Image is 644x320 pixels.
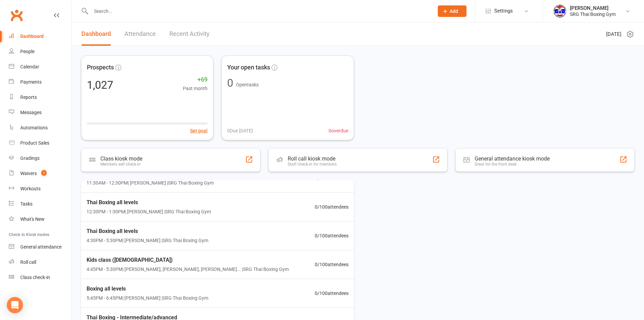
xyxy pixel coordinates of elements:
[9,181,71,196] a: Workouts
[20,275,50,280] div: Class check-in
[20,110,42,115] div: Messages
[100,155,142,162] div: Class kiosk mode
[190,127,208,134] button: Set goal
[124,22,156,46] a: Attendance
[9,44,71,59] a: People
[9,90,71,105] a: Reports
[87,63,114,72] span: Prospects
[9,59,71,74] a: Calendar
[227,78,233,88] div: 0
[475,155,550,162] div: General attendance kiosk mode
[494,3,513,19] span: Settings
[570,5,616,11] div: [PERSON_NAME]
[87,265,289,273] span: 4:45PM - 5:30PM | [PERSON_NAME], [PERSON_NAME], [PERSON_NAME]... | SRG Thai Boxing Gym
[9,120,71,135] a: Automations
[570,11,616,17] div: SRG Thai Boxing Gym
[87,179,214,187] span: 11:30AM - 12:30PM | [PERSON_NAME] | SRG Thai Boxing Gym
[315,261,349,268] span: 0 / 100 attendees
[183,85,208,92] span: Past month
[20,155,40,161] div: Gradings
[8,7,25,24] a: Clubworx
[41,170,47,176] span: 1
[20,49,34,54] div: People
[9,105,71,120] a: Messages
[288,155,337,162] div: Roll call kiosk mode
[438,5,467,17] button: Add
[227,127,253,134] span: 0 Due [DATE]
[9,212,71,227] a: What's New
[288,162,337,167] div: Staff check-in for members
[20,34,44,39] div: Dashboard
[20,216,45,222] div: What's New
[87,198,211,207] span: Thai Boxing all levels
[20,186,41,191] div: Workouts
[9,135,71,151] a: Product Sales
[87,256,289,264] span: Kids class ([DEMOGRAPHIC_DATA])
[9,255,71,270] a: Roll call
[87,80,113,90] div: 1,027
[606,30,621,38] span: [DATE]
[329,127,348,134] span: 0 overdue
[87,227,208,236] span: Thai Boxing all levels
[9,239,71,255] a: General attendance kiosk mode
[20,64,39,69] div: Calendar
[475,162,550,167] div: Great for the front desk
[89,6,429,16] input: Search...
[9,29,71,44] a: Dashboard
[20,140,49,146] div: Product Sales
[20,244,62,250] div: General attendance
[450,8,458,14] span: Add
[20,201,32,207] div: Tasks
[20,259,36,265] div: Roll call
[20,79,42,85] div: Payments
[87,284,208,293] span: Boxing all levels
[20,125,48,130] div: Automations
[9,166,71,181] a: Waivers 1
[9,74,71,90] a: Payments
[227,63,270,72] span: Your open tasks
[9,196,71,212] a: Tasks
[87,294,208,302] span: 5:45PM - 6:45PM | [PERSON_NAME] | SRG Thai Boxing Gym
[100,162,142,167] div: Members self check-in
[315,203,349,211] span: 0 / 100 attendees
[553,4,567,18] img: thumb_image1718682644.png
[87,208,211,215] span: 12:30PM - 1:30PM | [PERSON_NAME] | SRG Thai Boxing Gym
[315,232,349,239] span: 0 / 100 attendees
[169,22,210,46] a: Recent Activity
[20,171,37,176] div: Waivers
[87,237,208,244] span: 4:30PM - 5:30PM | [PERSON_NAME] | SRG Thai Boxing Gym
[183,75,208,85] span: +69
[20,94,37,100] div: Reports
[236,82,259,87] span: Open tasks
[7,297,23,313] div: Open Intercom Messenger
[315,290,349,297] span: 0 / 100 attendees
[9,151,71,166] a: Gradings
[81,22,111,46] a: Dashboard
[9,270,71,285] a: Class kiosk mode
